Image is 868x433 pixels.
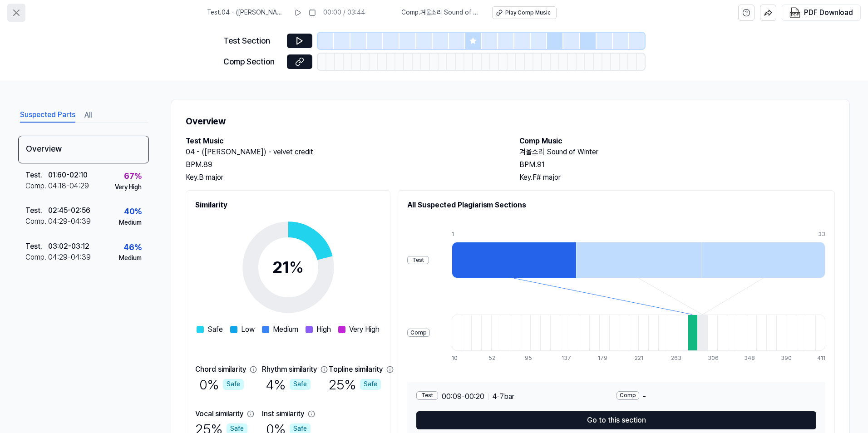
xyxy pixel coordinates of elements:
button: Play Comp Music [492,6,557,19]
div: Comp . [25,181,48,192]
div: Key. B major [186,172,501,183]
span: Medium [273,324,298,335]
div: 46 % [123,241,142,254]
div: 0 % [199,375,244,394]
span: Very High [349,324,380,335]
div: Comp [407,329,430,337]
div: 1 [452,231,576,238]
div: 21 [272,255,304,280]
img: share [764,9,772,17]
div: 03:02 - 03:12 [48,241,89,252]
span: Comp . 겨울소리 Sound of Winter [401,8,481,17]
h1: Overview [186,114,835,128]
div: 10 [452,354,462,362]
div: 00:00 / 03:44 [323,8,365,17]
div: BPM. 89 [186,159,501,170]
div: Inst similarity [262,408,304,419]
div: 179 [598,354,608,362]
div: Test [416,391,438,400]
div: Vocal similarity [195,408,243,419]
div: 221 [635,354,645,362]
div: 4 % [266,375,311,394]
div: Test . [25,241,48,252]
h2: Comp Music [519,136,835,147]
div: 411 [817,354,825,362]
div: Safe [360,379,381,390]
h2: 겨울소리 Sound of Winter [519,147,835,157]
div: Overview [18,136,149,163]
div: 33 [818,231,825,238]
h2: Similarity [195,200,381,211]
div: 390 [781,354,791,362]
div: Topline similarity [329,364,383,375]
h2: All Suspected Plagiarism Sections [407,200,825,211]
div: Play Comp Music [505,9,551,17]
span: 4 - 7 bar [492,391,514,402]
div: Comp . [25,216,48,227]
div: 67 % [124,170,142,183]
div: 306 [708,354,718,362]
div: Medium [119,254,142,263]
div: 348 [744,354,754,362]
div: 40 % [124,205,142,218]
div: Rhythm similarity [262,364,317,375]
div: Chord similarity [195,364,246,375]
div: 04:29 - 04:39 [48,216,91,227]
div: Safe [290,379,311,390]
div: - [616,391,817,402]
div: PDF Download [804,7,853,19]
span: Safe [207,324,223,335]
button: Go to this section [416,411,816,429]
div: 04:18 - 04:29 [48,181,89,192]
div: 01:60 - 02:10 [48,170,88,181]
span: Test . 04 - ([PERSON_NAME]) - velvet credit [207,8,287,17]
div: 04:29 - 04:39 [48,252,91,263]
h2: Test Music [186,136,501,147]
div: Very High [115,183,142,192]
div: 52 [488,354,498,362]
div: Safe [223,379,244,390]
div: Comp . [25,252,48,263]
div: 02:45 - 02:56 [48,205,90,216]
div: Comp Section [223,55,281,69]
span: High [316,324,331,335]
button: PDF Download [788,5,855,20]
span: 00:09 - 00:20 [442,391,484,402]
div: Medium [119,218,142,227]
span: Low [241,324,255,335]
div: 263 [671,354,681,362]
button: help [738,5,755,21]
button: All [84,108,92,123]
div: BPM. 91 [519,159,835,170]
div: 95 [525,354,535,362]
img: PDF Download [789,7,800,18]
svg: help [742,8,750,17]
h2: 04 - ([PERSON_NAME]) - velvet credit [186,147,501,157]
div: Test [407,256,429,265]
span: % [289,257,304,277]
div: Test . [25,170,48,181]
div: Test Section [223,34,281,48]
div: Comp [616,391,639,400]
button: Suspected Parts [20,108,75,123]
div: Key. F# major [519,172,835,183]
div: 137 [562,354,572,362]
div: Test . [25,205,48,216]
div: 25 % [329,375,381,394]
